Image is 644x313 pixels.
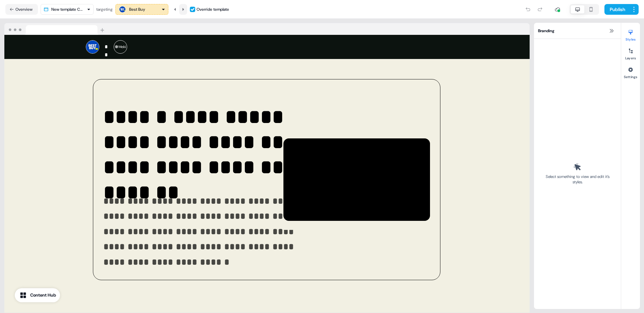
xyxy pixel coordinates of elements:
[115,4,168,15] button: Best Buy
[15,288,60,302] button: Content Hub
[129,6,145,13] div: Best Buy
[621,27,640,42] button: Styles
[5,4,38,15] button: Overview
[96,6,113,13] div: targeting
[197,6,229,13] div: Override template
[30,292,56,299] div: Content Hub
[621,46,640,60] button: Layers
[51,6,84,13] div: New template Copy
[543,174,611,185] div: Select something to view and edit it’s styles.
[534,23,621,39] div: Branding
[604,4,629,15] button: Publish
[621,64,640,79] button: Settings
[4,23,107,35] img: Browser topbar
